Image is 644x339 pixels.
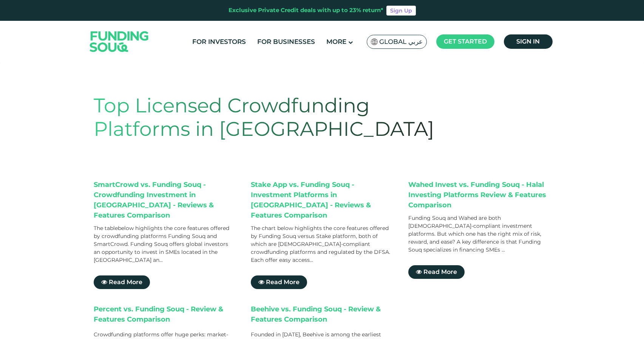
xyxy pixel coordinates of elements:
[251,180,393,221] div: Stake App vs. Funding Souq - Investment Platforms in [GEOGRAPHIC_DATA] - Reviews & Features Compa...
[82,22,156,61] img: Logo
[94,180,236,221] div: SmartCrowd vs. Funding Souq - Crowdfunding Investment in [GEOGRAPHIC_DATA] - Reviews & Features C...
[504,34,553,49] a: Sign in
[94,275,150,289] a: Read More
[251,304,393,327] div: Beehive vs. Funding Souq - Review & Features Comparison
[266,278,300,286] span: Read More
[94,304,236,327] div: Percent vs. Funding Souq - Review & Features Comparison
[94,224,236,264] div: The tablebelow highlights the core features offered by crowdfunding platforms Funding Souq and Sm...
[255,36,317,48] a: For Businesses
[444,38,487,45] span: Get started
[109,278,142,286] span: Read More
[371,39,378,45] img: SA Flag
[379,37,423,46] span: Global عربي
[94,94,459,141] h1: Top Licensed Crowdfunding Platforms in [GEOGRAPHIC_DATA]
[408,180,551,210] div: Wahed Invest vs. Funding Souq - Halal Investing Platforms Review & Features Comparison
[408,265,465,279] a: Read More
[386,6,416,16] a: Sign Up
[408,214,551,254] div: Funding Souq and Wahed are both [DEMOGRAPHIC_DATA]-compliant investment platforms. But which one ...
[326,38,346,45] span: More
[423,268,457,275] span: Read More
[229,6,383,15] div: Exclusive Private Credit deals with up to 23% return*
[190,36,248,48] a: For Investors
[516,38,540,45] span: Sign in
[251,224,393,264] div: The chart below highlights the core features offered by Funding Souq versus Stake platform, both ...
[251,275,307,289] a: Read More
